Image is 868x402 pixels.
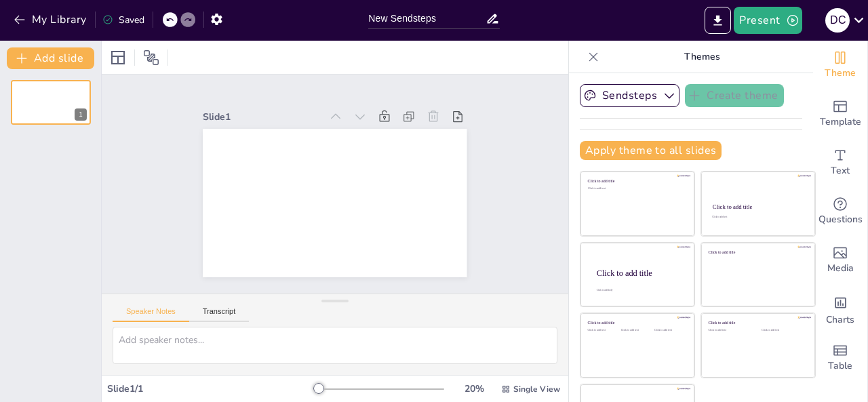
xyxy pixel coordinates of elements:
button: D C [825,7,850,34]
button: Transcript [189,307,250,322]
input: Insert title [368,9,485,28]
div: Layout [107,47,129,68]
div: Click to add title [588,321,685,325]
div: Click to add title [709,321,806,325]
div: Click to add text [654,329,685,332]
button: My Library [10,9,92,31]
span: Template [820,115,861,129]
div: Add charts and graphs [813,285,867,334]
div: Click to add title [597,268,684,277]
div: Click to add title [588,179,685,184]
div: Change the overall theme [813,41,867,89]
span: Single View [513,384,560,395]
button: Sendsteps [580,84,679,107]
div: Slide 1 / 1 [107,382,314,395]
button: Export to PowerPoint [705,7,731,34]
div: Click to add text [709,329,751,332]
button: Present [734,7,802,34]
span: Questions [818,212,863,227]
div: Click to add title [713,203,803,210]
span: Media [827,261,854,276]
div: Click to add text [588,187,685,190]
div: 20 % [458,382,490,395]
button: Add slide [7,47,94,69]
div: Add a table [813,334,867,382]
button: Create theme [685,84,784,107]
div: Click to add text [621,329,652,332]
div: Add text boxes [813,138,867,187]
div: Add ready made slides [813,89,867,138]
span: Text [831,163,850,178]
span: Charts [826,313,854,327]
div: Saved [102,14,144,26]
div: Click to add title [709,249,806,254]
button: Speaker Notes [113,307,189,322]
div: Get real-time input from your audience [813,187,867,236]
div: Click to add text [712,216,802,219]
div: Click to add body [597,289,682,292]
div: 1 [75,108,87,121]
span: Table [828,359,852,374]
span: Theme [825,66,856,81]
div: Click to add text [762,329,804,332]
p: Themes [604,41,800,73]
div: Add images, graphics, shapes or video [813,236,867,285]
span: Position [143,49,159,66]
div: D C [825,8,850,33]
div: Click to add text [588,329,618,332]
button: Apply theme to all slides [580,141,722,160]
div: 1 [11,80,91,125]
div: Slide 1 [203,110,320,123]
